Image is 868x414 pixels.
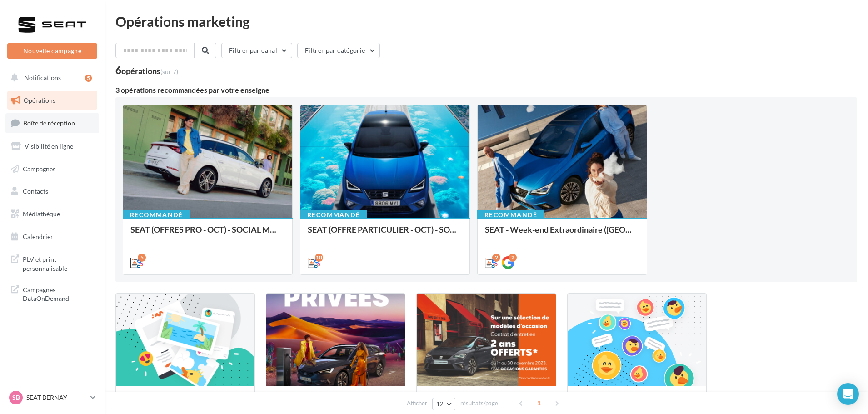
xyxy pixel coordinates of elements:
div: Opérations marketing [115,15,857,28]
div: Recommandé [300,210,367,220]
button: Nouvelle campagne [7,43,97,59]
a: PLV et print personnalisable [5,249,99,276]
div: 5 [85,75,92,82]
button: 12 [432,398,455,410]
div: Recommandé [123,210,190,220]
div: SEAT - Week-end Extraordinaire ([GEOGRAPHIC_DATA]) - OCTOBRE [485,225,639,243]
a: Campagnes DataOnDemand [5,280,99,307]
p: SEAT BERNAY [26,393,87,402]
div: 2 [492,254,500,262]
a: Boîte de réception [5,113,99,133]
span: Boîte de réception [23,119,75,127]
button: Notifications 5 [5,68,95,87]
div: SEAT (OFFRES PRO - OCT) - SOCIAL MEDIA [130,225,285,243]
span: PLV et print personnalisable [23,253,94,273]
a: SB SEAT BERNAY [7,389,97,406]
span: Notifications [24,74,61,81]
a: Médiathèque [5,205,99,224]
a: Visibilité en ligne [5,137,99,156]
div: 3 opérations recommandées par votre enseigne [115,86,857,94]
span: Campagnes DataOnDemand [23,284,94,303]
span: 1 [532,396,546,410]
span: SB [12,393,20,402]
a: Opérations [5,91,99,110]
a: Campagnes [5,160,99,179]
span: Contacts [23,187,48,195]
button: Filtrer par catégorie [297,43,380,58]
div: Recommandé [477,210,544,220]
div: 6 [115,65,178,75]
span: Médiathèque [23,210,60,218]
div: 5 [138,254,146,262]
div: 2 [509,254,517,262]
div: opérations [121,67,178,75]
a: Contacts [5,182,99,201]
div: SEAT (OFFRE PARTICULIER - OCT) - SOCIAL MEDIA [308,225,462,243]
span: 12 [436,400,444,408]
span: (sur 7) [160,68,178,75]
span: Campagnes [23,165,55,172]
div: Open Intercom Messenger [837,383,859,405]
span: résultats/page [460,399,498,408]
a: Calendrier [5,227,99,246]
div: 10 [315,254,323,262]
span: Opérations [24,96,55,104]
button: Filtrer par canal [221,43,292,58]
span: Visibilité en ligne [25,142,73,150]
span: Afficher [407,399,427,408]
span: Calendrier [23,233,53,240]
